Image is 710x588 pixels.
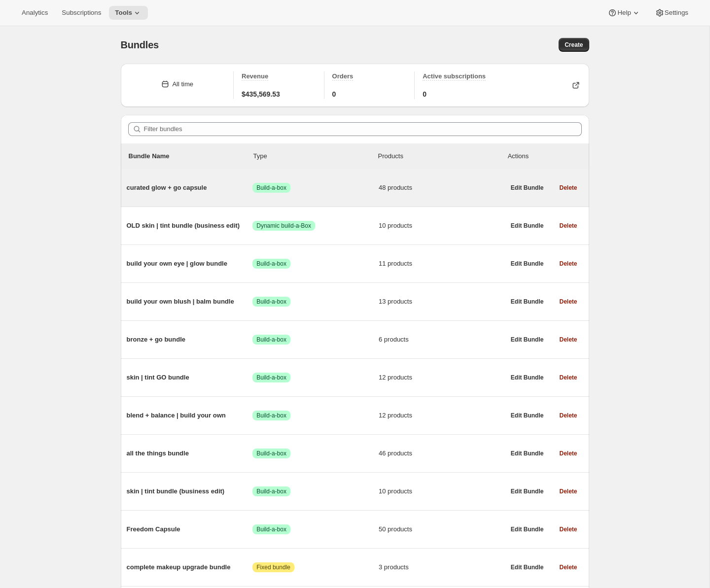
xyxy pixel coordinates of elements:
[505,447,550,460] button: Edit Bundle
[379,221,505,231] span: 10 products
[379,373,505,382] span: 12 products
[511,336,544,344] span: Edit Bundle
[559,298,577,306] span: Delete
[256,525,286,533] span: Build-a-box
[511,525,544,533] span: Edit Bundle
[553,257,583,271] button: Delete
[127,373,253,382] span: skin | tint GO bundle
[127,449,253,458] span: all the things bundle
[559,336,577,344] span: Delete
[505,181,550,195] button: Edit Bundle
[256,184,286,192] span: Build-a-box
[378,151,503,161] div: Products
[553,295,583,309] button: Delete
[379,297,505,307] span: 13 products
[553,409,583,422] button: Delete
[553,333,583,346] button: Delete
[505,522,550,536] button: Edit Bundle
[559,525,577,533] span: Delete
[511,260,544,268] span: Edit Bundle
[617,9,631,17] span: Help
[559,222,577,230] span: Delete
[553,522,583,536] button: Delete
[256,563,290,571] span: Fixed bundle
[559,450,577,457] span: Delete
[649,6,694,20] button: Settings
[553,219,583,233] button: Delete
[127,297,253,307] span: build your own blush | balm bundle
[127,486,253,496] span: skin | tint bundle (business edit)
[379,335,505,345] span: 6 products
[379,486,505,496] span: 10 products
[56,6,107,20] button: Subscriptions
[511,450,544,457] span: Edit Bundle
[559,38,589,52] button: Create
[253,151,378,161] div: Type
[127,562,253,572] span: complete makeup upgrade bundle
[423,89,426,99] span: 0
[511,487,544,495] span: Edit Bundle
[559,487,577,495] span: Delete
[602,6,646,20] button: Help
[127,524,253,534] span: Freedom Capsule
[127,221,253,231] span: OLD skin | tint bundle (business edit)
[379,259,505,269] span: 11 products
[256,336,286,344] span: Build-a-box
[665,9,688,17] span: Settings
[508,151,581,161] div: Actions
[559,412,577,419] span: Delete
[129,151,253,161] p: Bundle Name
[127,411,253,420] span: blend + balance | build your own
[256,412,286,419] span: Build-a-box
[22,9,48,17] span: Analytics
[553,560,583,574] button: Delete
[172,79,193,89] div: All time
[553,484,583,498] button: Delete
[121,39,159,50] span: Bundles
[511,184,544,192] span: Edit Bundle
[379,411,505,420] span: 12 products
[511,412,544,419] span: Edit Bundle
[423,72,486,80] span: Active subscriptions
[559,374,577,381] span: Delete
[505,560,550,574] button: Edit Bundle
[379,524,505,534] span: 50 products
[144,122,582,136] input: Filter bundles
[256,260,286,268] span: Build-a-box
[332,72,354,80] span: Orders
[511,563,544,571] span: Edit Bundle
[242,89,280,99] span: $435,569.53
[256,222,311,230] span: Dynamic build-a-Box
[242,72,268,80] span: Revenue
[505,484,550,498] button: Edit Bundle
[505,295,550,309] button: Edit Bundle
[553,371,583,384] button: Delete
[553,181,583,195] button: Delete
[379,562,505,572] span: 3 products
[505,257,550,271] button: Edit Bundle
[505,333,550,346] button: Edit Bundle
[505,409,550,422] button: Edit Bundle
[256,450,286,457] span: Build-a-box
[256,487,286,495] span: Build-a-box
[127,259,253,269] span: build your own eye | glow bundle
[115,9,132,17] span: Tools
[505,371,550,384] button: Edit Bundle
[565,41,583,49] span: Create
[553,447,583,460] button: Delete
[16,6,54,20] button: Analytics
[62,9,101,17] span: Subscriptions
[559,184,577,192] span: Delete
[379,449,505,458] span: 46 products
[256,374,286,381] span: Build-a-box
[127,335,253,345] span: bronze + go bundle
[511,374,544,381] span: Edit Bundle
[332,89,336,99] span: 0
[559,563,577,571] span: Delete
[505,219,550,233] button: Edit Bundle
[109,6,148,20] button: Tools
[127,183,253,193] span: curated glow + go capsule
[559,260,577,268] span: Delete
[511,222,544,230] span: Edit Bundle
[256,298,286,306] span: Build-a-box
